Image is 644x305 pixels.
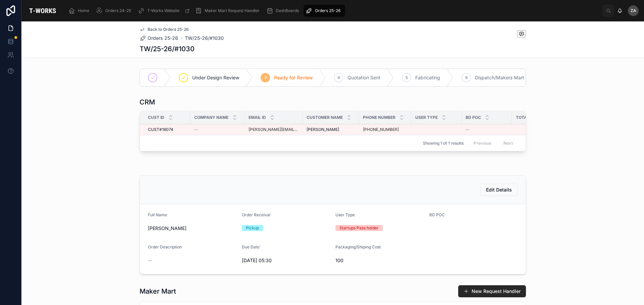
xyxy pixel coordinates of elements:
span: User Type [415,115,438,120]
span: Company Name [194,115,228,120]
span: Customer Name [307,115,343,120]
a: Maker Mart Request Handler [193,5,264,17]
span: -- [466,127,470,132]
div: Startups Pass holder [339,225,379,231]
span: User Type [335,212,355,217]
span: Order Receival [242,212,270,217]
span: Za [631,8,636,13]
span: BD POC [429,212,445,217]
a: DashBoards [264,5,304,17]
h1: Maker Mart [140,287,176,296]
h1: CRM [140,97,155,107]
span: Orders Placed 0 [512,127,558,132]
span: [PERSON_NAME] [307,127,339,132]
span: Orders 25-26 [315,8,340,13]
span: Order Description [148,244,182,249]
span: 4 [337,75,340,80]
span: Email ID [249,115,266,120]
span: 100 [335,257,424,264]
span: Edit Details [486,186,512,193]
a: Back to Orders 25-26 [140,27,189,32]
span: 3 [264,75,267,80]
div: scrollable content [64,3,602,18]
h1: TW/25-26/#1030 [140,44,195,54]
span: Due Date` [242,244,261,249]
span: Full Name [148,212,167,217]
span: Dispatch/Makers Mart [475,74,524,81]
span: Back to Orders 25-26 [148,27,189,32]
span: Ready for Review [274,74,313,81]
span: Quotation Sent [347,74,380,81]
span: Phone Number [363,115,395,120]
a: [PHONE_NUMBER] [363,127,399,132]
button: New Request Handler [458,285,526,297]
a: Orders 25-26 [304,5,345,17]
span: Fabricating [415,74,440,81]
span: -- [194,127,198,132]
span: 6 [465,75,468,80]
a: [PERSON_NAME][EMAIL_ADDRESS][DOMAIN_NAME] [249,127,299,132]
span: [DATE] 05:30 [242,257,330,264]
div: Pickup [246,225,259,231]
span: T-Works Website [147,8,179,13]
span: Orders 25-26 [148,35,178,42]
a: T-Works Website [136,5,193,17]
img: App logo [27,5,58,16]
a: TW/25-26/#1030 [185,35,224,42]
button: Edit Details [480,184,518,196]
span: -- [148,257,152,264]
span: 5 [406,75,408,80]
span: Cust ID [148,115,164,120]
span: Maker Mart Request Handler [205,8,260,13]
span: CUST#16074 [148,127,173,132]
span: Total Orders Placed [516,115,553,120]
span: Under Design Review [192,74,239,81]
a: Orders 25-26 [140,35,178,42]
a: Home [66,5,94,17]
span: Packaging/Shiping Cost [335,244,381,249]
span: Home [78,8,89,13]
span: Showing 1 of 1 results [423,141,464,146]
span: DashBoards [276,8,299,13]
span: [PERSON_NAME] [148,225,236,232]
span: Orders 24-25 [105,8,131,13]
span: BD POC [466,115,481,120]
a: Orders 24-25 [94,5,136,17]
